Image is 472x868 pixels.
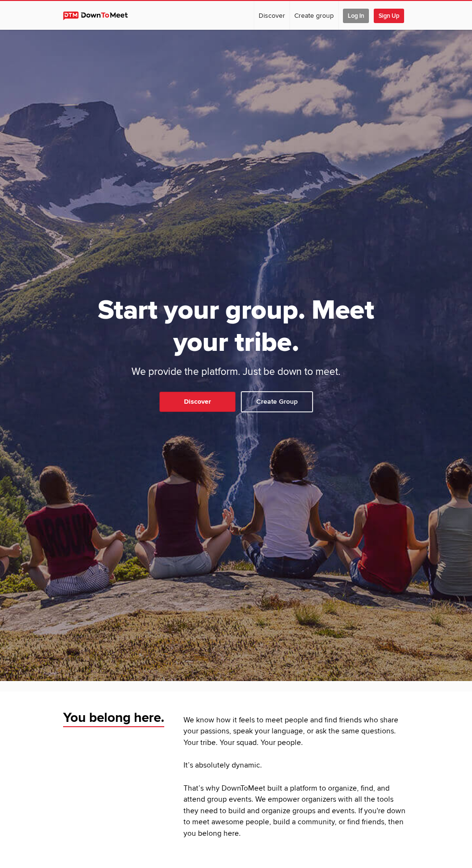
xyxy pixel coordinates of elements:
span: Log In [343,9,369,23]
h1: Start your group. Meet your tribe. [79,294,393,359]
p: We know how it feels to meet people and find friends who share your passions, speak your language... [184,715,409,749]
a: Create group [290,1,338,30]
a: Create Group [241,391,313,412]
span: Sign Up [374,9,404,23]
p: That’s why DownToMeet built a platform to organize, find, and attend group events. We empower org... [184,783,409,840]
a: Discover [159,392,236,412]
p: It’s absolutely dynamic. [184,760,409,771]
a: Discover [254,1,289,30]
img: DownToMeet [63,12,137,20]
a: Log In [339,1,373,30]
a: Sign Up [374,1,408,30]
span: You belong here. [63,709,164,727]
